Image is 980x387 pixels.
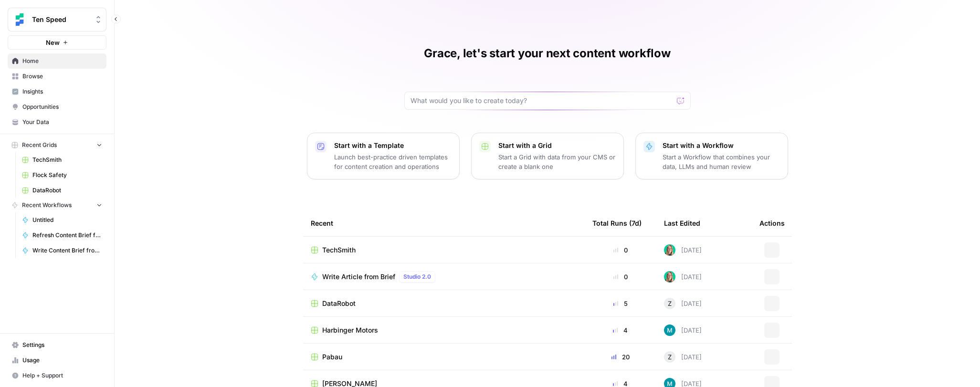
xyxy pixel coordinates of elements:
span: Home [22,57,102,65]
div: [DATE] [664,351,702,363]
span: Flock Safety [32,171,102,179]
a: Opportunities [8,99,106,115]
div: [DATE] [664,298,702,309]
button: Start with a GridStart a Grid with data from your CMS or create a blank one [471,133,624,179]
div: Last Edited [664,210,700,236]
button: Start with a WorkflowStart a Workflow that combines your data, LLMs and human review [635,133,788,179]
span: Write Content Brief from Keyword [DEV] [32,246,102,255]
div: [DATE] [664,244,702,256]
button: Help + Support [8,368,106,383]
div: Actions [759,210,785,236]
span: Write Article from Brief [322,272,395,282]
button: Recent Grids [8,138,106,152]
a: Home [8,53,106,69]
div: 0 [592,272,649,282]
span: Untitled [32,216,102,224]
a: TechSmith [311,245,577,255]
p: Start with a Workflow [663,141,780,150]
h1: Grace, let's start your next content workflow [424,46,670,61]
span: DataRobot [322,299,356,308]
input: What would you like to create today? [411,96,673,105]
img: Ten Speed Logo [11,11,28,28]
p: Start a Workflow that combines your data, LLMs and human review [663,152,780,171]
a: Write Content Brief from Keyword [DEV] [18,243,106,258]
a: Harbinger Motors [311,325,577,335]
span: Recent Workflows [22,201,72,209]
div: Total Runs (7d) [592,210,642,236]
button: New [8,35,106,50]
a: Settings [8,337,106,353]
span: Usage [22,356,102,365]
div: 20 [592,352,649,362]
span: Insights [22,87,102,96]
a: Refresh Content Brief from Keyword [DEV] [18,228,106,243]
div: 4 [592,325,649,335]
span: DataRobot [32,186,102,195]
img: clj2pqnt5d80yvglzqbzt3r6x08a [664,244,675,256]
div: [DATE] [664,324,702,336]
p: Start with a Template [334,141,452,150]
div: 5 [592,299,649,308]
span: Harbinger Motors [322,325,378,335]
span: Your Data [22,118,102,126]
a: Your Data [8,115,106,130]
span: Help + Support [22,371,102,380]
span: Settings [22,341,102,349]
p: Launch best-practice driven templates for content creation and operations [334,152,452,171]
button: Workspace: Ten Speed [8,8,106,31]
p: Start a Grid with data from your CMS or create a blank one [498,152,616,171]
span: New [46,38,60,47]
a: Pabau [311,352,577,362]
div: [DATE] [664,271,702,282]
span: Z [668,299,672,308]
div: 0 [592,245,649,255]
span: Ten Speed [32,15,90,24]
a: TechSmith [18,152,106,167]
span: Recent Grids [22,141,57,149]
button: Recent Workflows [8,198,106,212]
span: Pabau [322,352,342,362]
a: Untitled [18,212,106,228]
span: Opportunities [22,103,102,111]
a: DataRobot [18,183,106,198]
a: Flock Safety [18,167,106,183]
span: TechSmith [322,245,356,255]
span: Refresh Content Brief from Keyword [DEV] [32,231,102,240]
span: TechSmith [32,156,102,164]
img: clj2pqnt5d80yvglzqbzt3r6x08a [664,271,675,282]
p: Start with a Grid [498,141,616,150]
a: Usage [8,353,106,368]
a: DataRobot [311,299,577,308]
span: Studio 2.0 [403,272,431,281]
a: Browse [8,69,106,84]
img: 9k9gt13slxq95qn7lcfsj5lxmi7v [664,324,675,336]
span: Z [668,352,672,362]
span: Browse [22,72,102,81]
div: Recent [311,210,577,236]
a: Write Article from BriefStudio 2.0 [311,271,577,282]
button: Start with a TemplateLaunch best-practice driven templates for content creation and operations [307,133,460,179]
a: Insights [8,84,106,99]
